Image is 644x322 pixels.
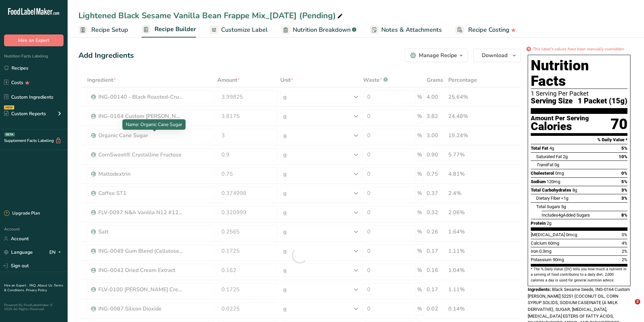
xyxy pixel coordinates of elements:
div: Calories [531,122,589,131]
span: Total Carbohydrates [531,188,571,193]
a: Recipe Builder [142,22,196,38]
span: 0% [622,232,627,237]
div: Add Ingredients [78,50,134,61]
iframe: Intercom live chat [621,299,637,315]
span: 60mg [548,241,559,246]
section: * The % Daily Value (DV) tells you how much a nutrient in a serving of food contributes to a dail... [531,267,627,283]
span: 0.3mg [539,249,551,254]
span: 8% [621,213,627,218]
span: 0% [621,171,627,176]
div: Lightened Black Sesame Vanilla Bean Frappe Mix_[DATE] (Pending) [78,9,344,22]
a: Nutrition Breakdown [281,22,356,38]
div: Powered By FoodLabelMaker © 2025 All Rights Reserved [4,303,64,311]
span: 4g [549,146,554,151]
span: [MEDICAL_DATA] [531,232,565,237]
div: Amount Per Serving [531,115,589,122]
span: 2% [622,257,627,262]
span: Recipe Builder [154,25,196,34]
a: Customize Label [210,22,268,38]
button: Manage Recipe [405,49,468,62]
div: 1 Serving Per Packet [531,90,627,97]
h1: Nutrition Facts [531,58,627,89]
div: 70 [611,115,627,133]
a: Terms & Conditions . [4,283,63,293]
span: Saturated Fat [536,154,562,159]
span: Download [482,51,507,59]
span: 5% [621,179,627,184]
span: 2g [563,154,568,159]
span: Nutrition Breakdown [293,25,351,34]
span: 1 Packet (15g) [578,97,627,105]
span: Includes Added Sugars [542,213,590,218]
span: 2 [635,299,640,304]
a: About Us . [38,283,54,288]
button: Download [473,49,521,62]
span: Recipe Costing [468,25,509,34]
span: Name: Organic Cane Sugar [126,121,182,128]
div: EN [49,248,64,256]
a: FAQ . [29,283,38,288]
span: 5% [621,146,627,151]
span: Calcium [531,241,547,246]
span: 0g [554,162,559,167]
a: Recipe Costing [455,22,516,38]
span: 3% [621,196,627,201]
a: Privacy Policy [26,288,47,293]
span: 4g [558,213,563,218]
span: Dietary Fiber [536,196,560,201]
a: Recipe Setup [78,22,128,38]
div: NEW [4,105,14,109]
button: Hire an Expert [4,34,64,46]
span: Sodium [531,179,546,184]
span: Ingredients: [528,287,551,292]
span: 2% [622,249,627,254]
span: Recipe Setup [91,25,128,34]
span: 5g [561,204,566,209]
span: Total Sugars [536,204,560,209]
div: Custom Reports [4,110,46,117]
span: 0mg [555,171,564,176]
i: Trans [536,162,547,167]
span: Fat [536,162,553,167]
div: BETA [4,132,15,137]
span: 3% [621,188,627,193]
i: This label's values have been manually overridden [532,46,624,52]
span: 2g [547,221,551,226]
span: Potassium [531,257,552,262]
span: 8g [572,188,577,193]
span: 4% [622,241,627,246]
span: 10% [619,154,627,159]
span: 90mg [553,257,564,262]
span: Serving Size [531,97,573,105]
div: Manage Recipe [419,51,457,59]
a: Hire an Expert . [4,283,28,288]
span: 0mcg [566,232,577,237]
span: Cholesterol [531,171,554,176]
span: Customize Label [221,25,268,34]
section: % Daily Value * [531,136,627,144]
span: <1g [561,196,568,201]
a: Notes & Attachments [370,22,442,38]
a: Language [4,246,33,258]
span: Total Fat [531,146,548,151]
div: Upgrade Plan [4,210,40,217]
span: 120mg [547,179,560,184]
span: Iron [531,249,538,254]
span: Protein [531,221,546,226]
span: Notes & Attachments [381,25,442,34]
